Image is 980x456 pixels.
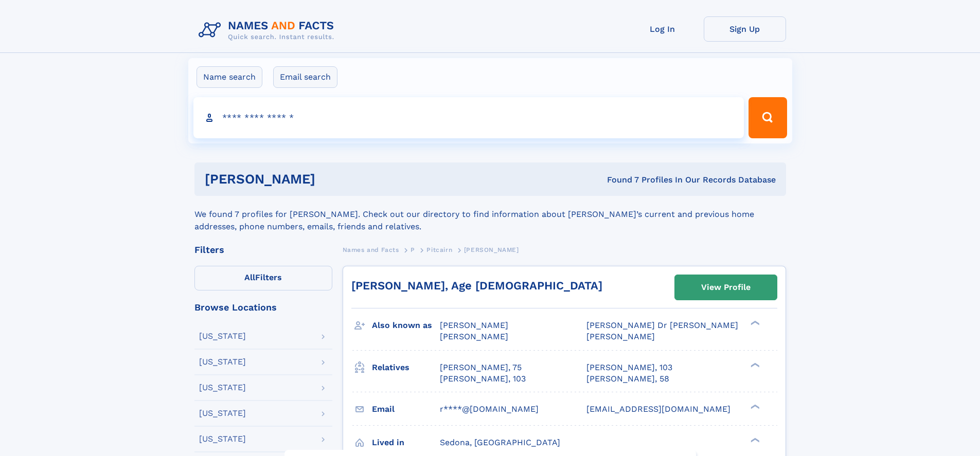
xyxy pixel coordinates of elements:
a: [PERSON_NAME], 103 [440,373,526,385]
a: Log In [621,16,704,42]
input: search input [193,97,744,138]
div: [US_STATE] [199,409,246,417]
a: [PERSON_NAME], 75 [440,362,522,373]
span: [PERSON_NAME] [440,332,508,341]
span: P [411,246,415,253]
div: Browse Locations [194,303,332,312]
div: ❯ [748,436,760,443]
div: [US_STATE] [199,384,246,392]
h3: Also known as [372,317,440,334]
div: [US_STATE] [199,358,246,366]
a: [PERSON_NAME], 103 [586,362,672,373]
h1: [PERSON_NAME] [205,173,461,186]
img: Logo Names and Facts [194,16,343,44]
span: [PERSON_NAME] [440,320,508,330]
div: [US_STATE] [199,332,246,340]
span: Sedona, [GEOGRAPHIC_DATA] [440,437,560,447]
div: [US_STATE] [199,435,246,443]
a: Sign Up [704,16,786,42]
h3: Relatives [372,359,440,376]
div: View Profile [701,276,751,299]
span: All [244,272,255,282]
label: Filters [194,266,332,290]
div: We found 7 profiles for [PERSON_NAME]. Check out our directory to find information about [PERSON_... [194,196,786,233]
div: ❯ [748,403,760,410]
a: Names and Facts [343,243,399,256]
span: Pitcairn [426,246,452,253]
a: View Profile [675,275,777,300]
div: ❯ [748,320,760,326]
span: [PERSON_NAME] [464,246,519,253]
a: [PERSON_NAME], 58 [586,373,669,385]
span: [EMAIL_ADDRESS][DOMAIN_NAME] [586,404,730,414]
h3: Lived in [372,434,440,451]
button: Search Button [749,97,787,138]
label: Name search [197,66,262,88]
a: [PERSON_NAME], Age [DEMOGRAPHIC_DATA] [351,279,602,292]
label: Email search [273,66,337,88]
div: Found 7 Profiles In Our Records Database [461,174,776,186]
span: [PERSON_NAME] Dr [PERSON_NAME] [586,320,738,330]
a: P [411,243,415,256]
span: [PERSON_NAME] [586,332,655,341]
div: Filters [194,245,332,254]
div: ❯ [748,361,760,368]
a: Pitcairn [426,243,452,256]
h3: Email [372,400,440,418]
